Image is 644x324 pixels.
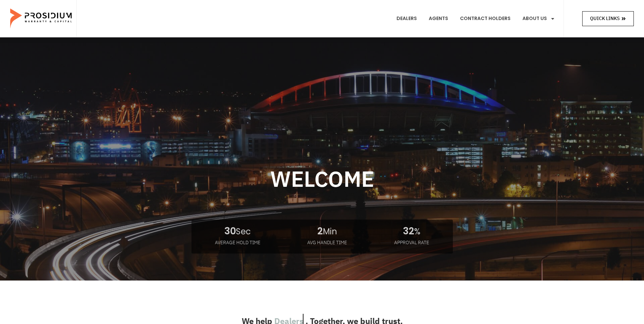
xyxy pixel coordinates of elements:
a: Contract Holders [455,6,516,31]
a: About Us [517,6,560,31]
a: Quick Links [582,11,634,26]
a: Agents [424,6,453,31]
span: Quick Links [590,14,620,23]
nav: Menu [391,6,560,31]
a: Dealers [391,6,422,31]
